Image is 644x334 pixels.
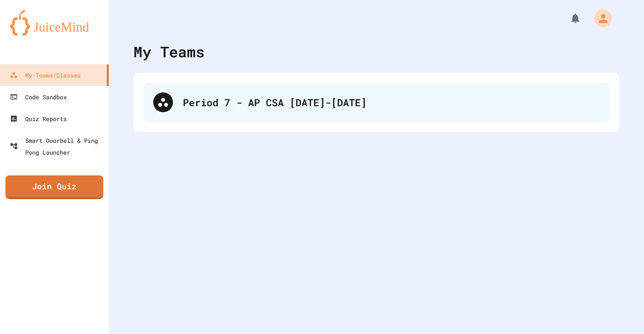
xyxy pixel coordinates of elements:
[133,41,205,63] div: My Teams
[10,113,67,125] div: Quiz Reports
[5,175,103,199] a: Join Quiz
[551,10,584,27] div: My Notifications
[143,83,609,122] div: Period 7 - AP CSA [DATE]-[DATE]
[10,10,99,36] img: logo-orange.svg
[584,7,614,30] div: My Account
[183,95,600,110] div: Period 7 - AP CSA [DATE]-[DATE]
[10,91,67,103] div: Code Sandbox
[10,69,81,81] div: My Teams/Classes
[10,134,105,158] div: Smart Doorbell & Ping Pong Launcher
